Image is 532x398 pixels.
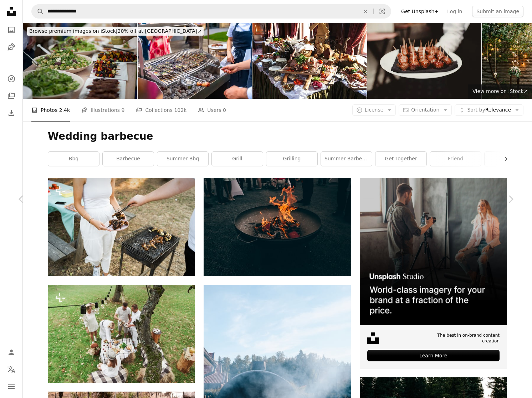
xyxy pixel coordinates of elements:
span: Orientation [411,107,439,113]
a: bbq [48,152,99,166]
img: file-1631678316303-ed18b8b5cb9cimage [367,332,379,344]
span: View more on iStock ↗ [472,88,528,94]
a: Explore [4,72,19,86]
a: Log in [443,6,466,17]
a: Next [489,165,532,233]
a: The best in on-brand content creationLearn More [360,178,507,369]
a: Collections 102k [136,99,186,122]
span: Relevance [467,107,511,114]
a: Collections [4,89,19,103]
a: get together [375,152,426,166]
a: View more on iStock↗ [468,84,532,99]
a: Illustrations [4,40,19,54]
a: Users 0 [198,99,226,122]
img: Wedding catering XXXL [252,23,367,99]
form: Find visuals sitewide [31,4,391,19]
a: barbecue [103,152,154,166]
img: Outdoor wedding barbecue with grilled fish [138,23,252,99]
img: fire pit near people [204,178,351,276]
button: Visual search [374,5,391,18]
a: Photos [4,23,19,37]
span: 0 [223,106,226,114]
a: a large black fire pit with people standing around it [204,377,351,383]
h1: Wedding barbecue [48,130,507,143]
a: summer bbq [157,152,208,166]
img: file-1715651741414-859baba4300dimage [360,178,507,325]
a: Get Unsplash+ [397,6,443,17]
img: Top view of five good friends have a dinner and conversation outdoors. [48,285,195,383]
img: A woman holding a plate of food over a grill [48,178,195,276]
div: Learn More [367,350,500,361]
a: friend [430,152,481,166]
a: grill [212,152,263,166]
a: fire pit near people [204,223,351,230]
button: Orientation [399,104,452,116]
span: 9 [122,106,125,114]
button: Menu [4,379,19,394]
span: 102k [174,106,186,114]
button: Language [4,362,19,377]
a: Top view of five good friends have a dinner and conversation outdoors. [48,330,195,337]
button: Submit an image [472,6,523,17]
button: Search Unsplash [32,5,44,18]
a: summer barbeque [321,152,372,166]
span: License [365,107,384,113]
span: Browse premium images on iStock | [29,28,117,34]
img: Barbque meatballs on a stick appetizer ray at wedding reception [367,23,481,99]
button: scroll list to the right [499,152,507,166]
button: License [352,104,396,116]
a: Illustrations 9 [81,99,124,122]
button: Clear [358,5,373,18]
span: Sort by [467,107,485,113]
a: Download History [4,106,19,120]
img: Beef and Vegetable Kebabs and Salad Ready to be served [23,23,137,99]
span: The best in on-brand content creation [419,332,500,345]
a: Browse premium images on iStock|20% off at [GEOGRAPHIC_DATA]↗ [23,23,208,40]
span: 20% off at [GEOGRAPHIC_DATA] ↗ [29,28,201,34]
a: A woman holding a plate of food over a grill [48,223,195,230]
a: Log in / Sign up [4,345,19,360]
button: Sort byRelevance [455,104,523,116]
a: grilling [266,152,317,166]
